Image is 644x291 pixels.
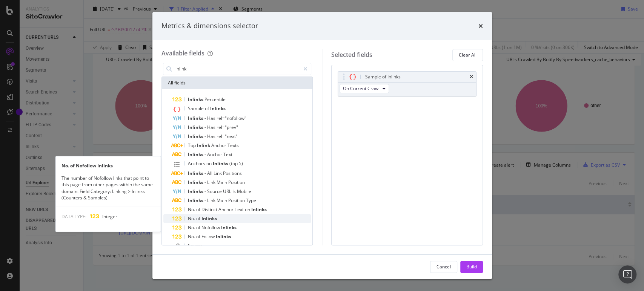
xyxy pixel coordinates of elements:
span: - [204,179,207,185]
div: The number of Nofollow links that point to this page from other pages within the same domain. Fie... [55,175,160,201]
span: Follow [201,233,216,240]
span: Inlinks [221,224,237,231]
span: Inlinks [188,170,204,176]
button: Build [460,261,483,273]
span: Positions [223,170,242,176]
span: on [206,160,213,167]
span: rel="nofollow" [217,115,246,121]
span: - [204,197,207,204]
span: - [204,188,207,195]
span: Link [207,197,217,204]
span: Inlinks [251,206,267,213]
span: Anchors [188,160,206,167]
span: rel="prev" [217,124,238,130]
span: of [196,215,201,222]
span: Inlinks [201,215,217,222]
span: Has [207,133,217,139]
span: Inlinks [188,115,204,121]
span: Has [207,115,217,121]
span: Type [246,197,256,204]
span: Inlinks [210,105,226,112]
span: Anchor [211,142,227,149]
span: Sample [188,105,205,112]
input: Search by field name [175,63,300,75]
div: modal [152,12,492,279]
span: - [204,115,207,121]
span: Distinct [201,206,218,213]
span: No. [188,224,196,231]
span: Position [228,197,246,204]
div: No. of Nofollow Inlinks [55,162,160,169]
span: Is [232,188,237,195]
div: times [478,21,483,31]
span: of [196,206,201,213]
button: On Current Crawl [340,84,389,93]
span: Link [214,170,223,176]
span: Inlinks [213,160,229,167]
span: Link [207,179,217,185]
span: Inlinks [188,133,204,139]
span: Inlinks [188,179,204,185]
span: Inlinks [188,188,204,195]
div: Sample of InlinkstimesOn Current Crawl [338,71,476,96]
span: - [204,151,207,158]
span: of [196,224,201,231]
span: on [245,206,251,213]
div: Metrics & dimensions selector [161,21,258,31]
span: All [207,170,214,176]
span: Inlinks [188,124,204,130]
span: On Current Crawl [343,85,380,92]
span: No. [188,233,196,240]
span: of [205,105,210,112]
span: Mobile [237,188,251,195]
span: - [204,170,207,176]
span: Main [217,179,228,185]
span: (top [229,160,239,167]
span: Inlinks [216,233,231,240]
span: - [204,124,207,130]
div: Sample of Inlinks [365,73,401,81]
span: Main [217,197,228,204]
span: Inlink [197,142,211,149]
span: Text [223,151,232,158]
span: Text [235,206,245,213]
span: Anchor [207,151,223,158]
span: Inlinks [188,197,204,204]
div: Cancel [437,263,451,270]
span: No. [188,206,196,213]
div: Clear All [459,52,476,58]
span: Top [188,142,197,149]
span: Nofollow [201,224,221,231]
span: 5) [239,160,243,167]
div: Available fields [161,49,204,57]
button: Cancel [430,261,457,273]
span: Inlinks [188,151,204,158]
span: of [196,233,201,240]
span: - [204,133,207,139]
div: times [470,75,473,79]
span: Position [228,179,245,185]
div: Open Intercom Messenger [618,265,636,283]
span: URL [223,188,232,195]
span: Source [207,188,223,195]
span: Texts [227,142,239,149]
span: Has [207,124,217,130]
div: Build [466,263,477,270]
span: Inlinks [188,96,204,103]
span: Anchor [218,206,235,213]
button: Clear All [452,49,483,61]
div: All fields [162,77,313,89]
span: No. [188,215,196,222]
div: Selected fields [331,51,372,59]
span: rel="next" [217,133,238,139]
span: Percentile [204,96,226,103]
